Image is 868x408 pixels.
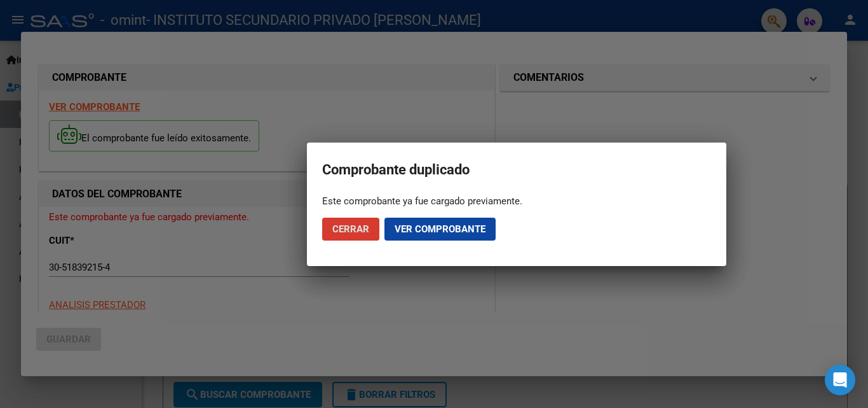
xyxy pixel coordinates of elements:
span: Cerrar [332,223,369,235]
div: Open Intercom Messenger [825,365,855,395]
span: Ver comprobante [395,223,485,235]
div: Este comprobante ya fue cargado previamente. [322,195,711,208]
h2: Comprobante duplicado [322,158,711,182]
button: Cerrar [322,218,379,241]
button: Ver comprobante [384,218,496,241]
